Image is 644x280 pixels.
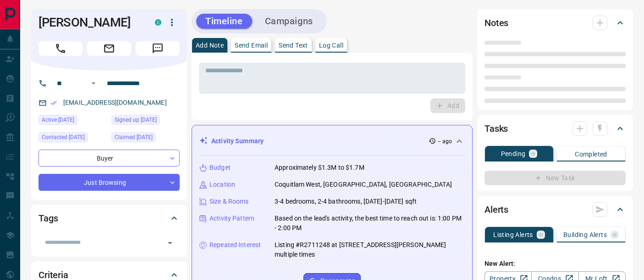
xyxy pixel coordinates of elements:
[42,133,85,142] span: Contacted [DATE]
[115,133,153,142] span: Claimed [DATE]
[39,211,58,226] h2: Tags
[209,240,261,250] p: Repeated Interest
[275,240,465,259] p: Listing #R2711248 at [STREET_ADDRESS][PERSON_NAME] multiple times
[484,16,508,30] h2: Notes
[111,115,180,128] div: Thu Jan 07 2021
[155,19,161,26] div: condos.ca
[275,180,452,189] p: Coquitlam West, [GEOGRAPHIC_DATA], [GEOGRAPHIC_DATA]
[438,137,452,145] p: -- ago
[484,121,508,136] h2: Tasks
[275,214,465,233] p: Based on the lead's activity, the best time to reach out is: 1:00 PM - 2:00 PM
[42,115,74,124] span: Active [DATE]
[279,42,308,48] p: Send Text
[39,115,107,128] div: Mon Sep 08 2025
[235,42,268,48] p: Send Email
[319,42,343,48] p: Log Call
[256,14,322,29] button: Campaigns
[575,151,607,157] p: Completed
[209,180,235,189] p: Location
[199,133,465,150] div: Activity Summary-- ago
[484,259,626,269] p: New Alert:
[501,151,526,157] p: Pending
[563,232,607,238] p: Building Alerts
[111,132,180,145] div: Mon Sep 08 2025
[196,42,224,48] p: Add Note
[39,174,180,191] div: Just Browsing
[63,99,167,106] a: [EMAIL_ADDRESS][DOMAIN_NAME]
[493,232,533,238] p: Listing Alerts
[484,118,626,140] div: Tasks
[275,163,364,172] p: Approximately $1.3M to $1.7M
[39,207,180,229] div: Tags
[209,163,231,172] p: Budget
[164,237,176,249] button: Open
[196,14,252,29] button: Timeline
[484,199,626,221] div: Alerts
[39,132,107,145] div: Wed Sep 10 2025
[87,41,131,56] span: Email
[484,202,508,217] h2: Alerts
[209,197,249,206] p: Size & Rooms
[39,41,83,56] span: Call
[88,78,99,89] button: Open
[211,136,264,146] p: Activity Summary
[50,100,57,106] svg: Email Verified
[39,150,180,167] div: Buyer
[115,115,157,124] span: Signed up [DATE]
[136,41,180,56] span: Message
[275,197,417,206] p: 3-4 bedrooms, 2-4 bathrooms, [DATE]-[DATE] sqft
[209,214,254,223] p: Activity Pattern
[39,15,141,30] h1: [PERSON_NAME]
[484,12,626,34] div: Notes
